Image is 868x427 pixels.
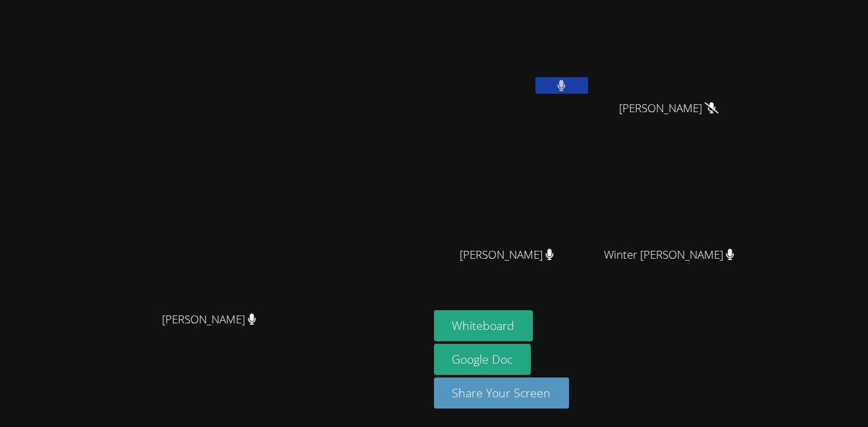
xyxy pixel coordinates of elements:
[604,246,734,265] span: Winter [PERSON_NAME]
[460,246,554,265] span: [PERSON_NAME]
[434,310,533,341] button: Whiteboard
[434,378,570,409] button: Share Your Screen
[619,99,719,118] span: [PERSON_NAME]
[434,344,531,375] a: Google Doc
[162,310,256,329] span: [PERSON_NAME]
